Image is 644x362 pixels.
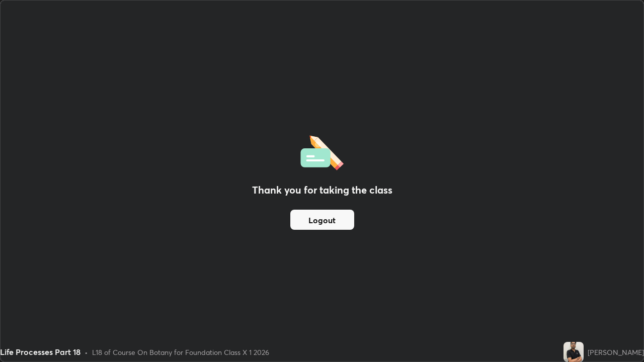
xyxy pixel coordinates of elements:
div: • [85,347,88,357]
img: b2da9b2492c24f11b274d36eb37de468.jpg [563,342,584,362]
div: L18 of Course On Botany for Foundation Class X 1 2026 [92,347,269,357]
img: offlineFeedback.1438e8b3.svg [300,132,344,170]
button: Logout [290,210,354,230]
h2: Thank you for taking the class [252,183,392,198]
div: [PERSON_NAME] [588,347,644,357]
